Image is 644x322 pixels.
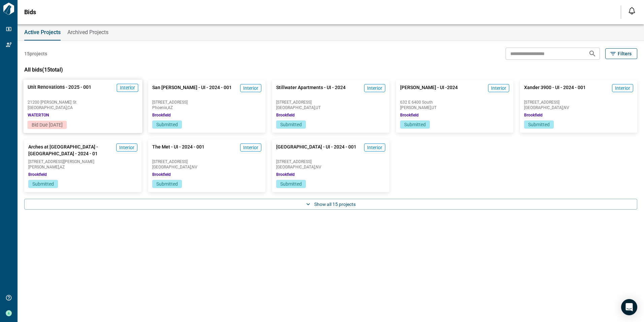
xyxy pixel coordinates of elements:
span: Interior [243,85,258,91]
span: [PERSON_NAME] , AZ [28,165,137,169]
span: [GEOGRAPHIC_DATA] , NV [276,165,385,169]
span: [STREET_ADDRESS] [152,100,261,104]
span: Active Projects [24,29,61,36]
span: All bids ( 15 total) [24,66,63,73]
span: Phoenix , AZ [152,106,261,110]
span: Brookfield [152,112,171,118]
span: [STREET_ADDRESS] [152,160,261,164]
span: Bid Due [DATE] [32,122,63,128]
span: Interior [120,84,135,91]
span: Interior [615,85,630,91]
span: WATERTON [28,112,49,118]
span: [GEOGRAPHIC_DATA] , CA [28,106,138,110]
span: Bids [24,9,36,16]
span: Interior [367,144,382,151]
span: [STREET_ADDRESS] [276,160,385,164]
span: Submitted [528,122,550,127]
span: Interior [119,144,134,151]
span: [GEOGRAPHIC_DATA] - UI - 2024 - 001 [276,143,356,157]
span: [STREET_ADDRESS] [524,100,633,104]
span: Brookfield [400,112,419,118]
span: [GEOGRAPHIC_DATA] , NV [524,106,633,110]
button: Open notification feed [626,5,637,16]
span: Xander 3900 - UI - 2024 - 001 [524,84,586,98]
span: Submitted [280,181,302,187]
span: Archived Projects [67,29,108,36]
span: [PERSON_NAME] , UT [400,106,509,110]
span: Submitted [280,122,302,127]
span: [STREET_ADDRESS][PERSON_NAME] [28,160,137,164]
span: Arches at [GEOGRAPHIC_DATA] - [GEOGRAPHIC_DATA] - 2024 - 01 [28,143,114,157]
div: base tabs [18,24,644,41]
span: Submitted [156,181,178,187]
span: The Met - UI - 2024 - 001 [152,143,204,157]
span: 632 E 6400 South [400,100,509,104]
span: Interior [243,144,258,151]
span: Interior [367,85,382,91]
span: Brookfield [152,172,171,177]
span: 21200 [PERSON_NAME] St [28,100,138,104]
span: Submitted [32,181,54,187]
span: Brookfield [276,172,295,177]
button: Show all 15 projects [24,199,637,210]
span: Brookfield [28,172,47,177]
span: Brookfield [524,112,543,118]
span: Filters [618,50,632,57]
span: Interior [491,85,506,91]
span: Submitted [156,122,178,127]
span: [GEOGRAPHIC_DATA] , UT [276,106,385,110]
span: [GEOGRAPHIC_DATA] , NV [152,165,261,169]
span: Stillwater Apartments - UI - 2024 [276,84,346,98]
span: Brookfield [276,112,295,118]
span: [PERSON_NAME] - UI -2024 [400,84,458,98]
span: Submitted [404,122,426,127]
button: Filters [605,48,637,59]
div: Open Intercom Messenger [621,299,637,315]
button: Search projects [586,47,599,60]
span: Unit Renovations - 2025 - 001 [28,84,92,98]
span: [STREET_ADDRESS] [276,100,385,104]
span: San [PERSON_NAME] - UI - 2024 - 001 [152,84,232,98]
span: 15 projects [24,50,47,57]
